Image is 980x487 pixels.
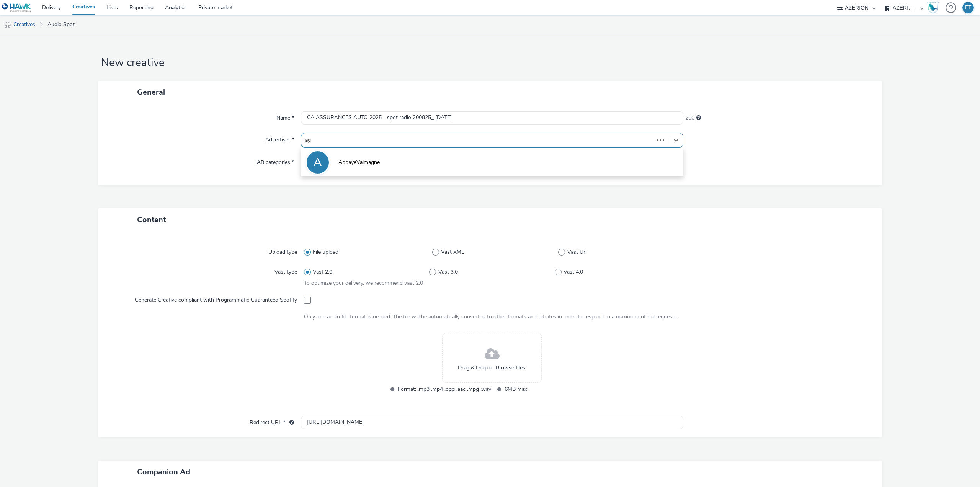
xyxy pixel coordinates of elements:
input: Name [301,111,683,125]
h1: New creative [98,56,882,70]
input: url... [301,416,683,429]
span: General [137,87,165,97]
span: File upload [313,248,338,256]
div: ET [965,2,971,13]
span: To optimize your delivery, we recommend vast 2.0 [304,279,423,287]
span: Vast XML [441,248,464,256]
div: Maximum 255 characters [696,114,701,122]
img: audio [4,21,11,29]
span: Format: .mp3 .mp4 .ogg .aac .mpg .wav [398,385,491,394]
div: URL will be used as a validation URL with some SSPs and it will be the redirection URL of your cr... [286,419,294,426]
div: Only one audio file format is needed. The file will be automatically converted to other formats a... [304,313,680,321]
div: A [314,152,322,173]
span: Drag & Drop or Browse files. [458,364,526,372]
span: 6MB max [505,385,598,394]
label: Advertiser * [262,133,297,144]
span: Vast Url [567,248,586,256]
span: Companion Ad [137,467,190,477]
img: Hawk Academy [927,2,939,14]
a: Hawk Academy [927,2,942,14]
span: Vast 3.0 [438,268,458,276]
span: Vast 2.0 [313,268,332,276]
span: Vast 4.0 [563,268,583,276]
img: undefined Logo [2,3,31,13]
label: Generate Creative compliant with Programmatic Guaranteed Spotify [132,293,300,304]
label: Vast type [271,265,300,276]
span: Content [137,215,166,225]
span: 200 [685,114,694,122]
a: Audio Spot [44,15,78,34]
label: Redirect URL * [247,416,297,426]
label: IAB categories * [252,156,297,166]
span: AbbayeValmagne [338,159,380,166]
label: Upload type [265,245,300,256]
label: Name * [273,111,297,122]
